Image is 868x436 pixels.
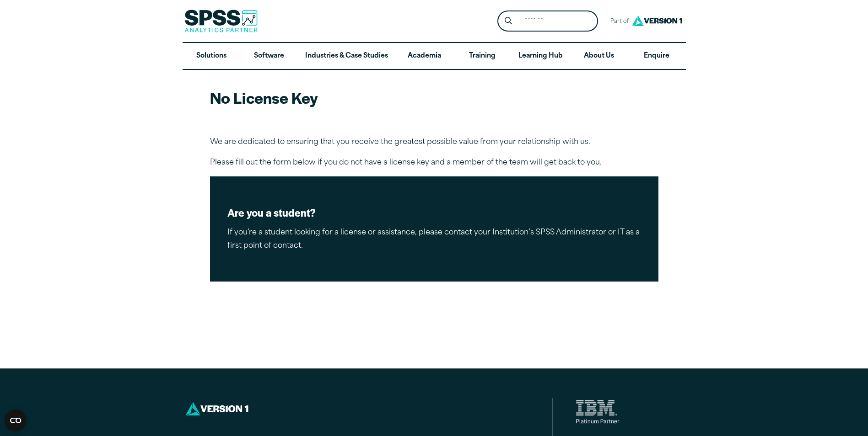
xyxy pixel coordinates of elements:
a: Enquire [628,43,685,69]
button: Search magnifying glass icon [500,13,517,30]
a: Academia [395,43,453,69]
a: Learning Hub [511,43,570,69]
button: Open CMP widget [5,409,27,431]
svg: Search magnifying glass icon [505,17,512,25]
img: SPSS Analytics Partner [184,10,258,32]
form: Site Header Search Form [497,11,598,32]
a: About Us [570,43,628,69]
img: Version1 Logo [630,12,685,29]
a: Industries & Case Studies [298,43,395,69]
a: Software [240,43,298,69]
a: Solutions [183,43,240,69]
p: Please fill out the form below if you do not have a license key and a member of the team will get... [210,156,658,170]
p: We are dedicated to ensuring that you receive the greatest possible value from your relationship ... [210,136,658,149]
h2: Are you a student? [227,206,641,219]
nav: Desktop version of site main menu [183,43,686,69]
h2: No License Key [210,87,658,108]
p: If you’re a student looking for a license or assistance, please contact your Institution’s SPSS A... [227,226,641,253]
span: Part of [605,15,630,28]
a: Training [453,43,511,69]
